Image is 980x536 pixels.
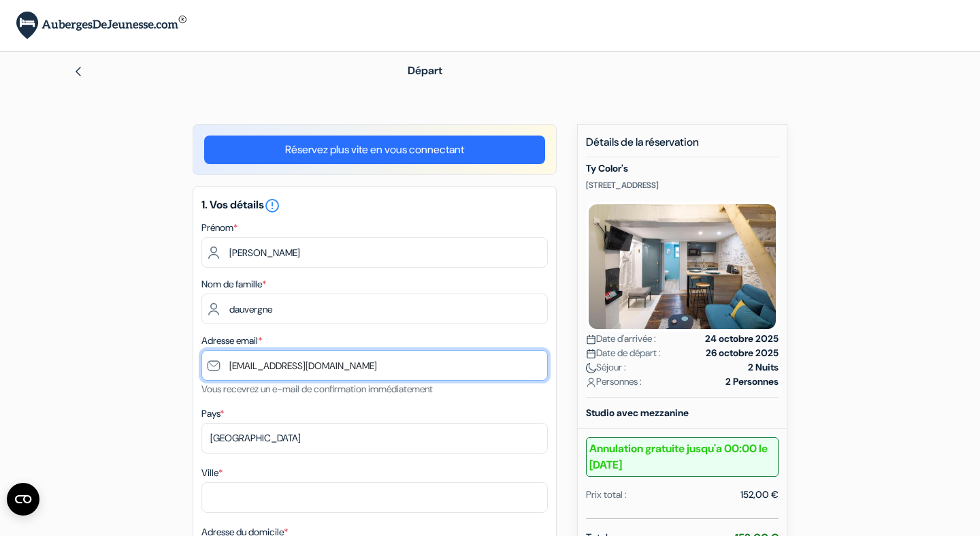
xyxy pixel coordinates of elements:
img: left_arrow.svg [73,66,84,77]
img: AubergesDeJeunesse.com [16,12,186,40]
h5: Ty Color's [586,163,779,174]
b: Studio avec mezzanine [586,407,689,419]
span: Date d'arrivée : [586,332,656,346]
img: calendar.svg [586,349,596,359]
label: Pays [201,407,224,421]
a: Réservez plus vite en vous connectant [204,136,545,164]
img: moon.svg [586,363,596,373]
button: Ouvrir le widget CMP [7,483,39,516]
input: Entrer adresse e-mail [201,350,548,381]
strong: 2 Personnes [725,375,779,389]
div: Prix total : [586,488,627,502]
img: calendar.svg [586,334,596,345]
i: error_outline [264,198,280,214]
input: Entrez votre prénom [201,237,548,268]
label: Nom de famille [201,277,266,291]
small: Vous recevrez un e-mail de confirmation immédiatement [201,383,433,395]
label: Adresse email [201,334,262,348]
img: user_icon.svg [586,377,596,388]
a: error_outline [264,198,280,212]
label: Ville [201,466,223,480]
h5: Détails de la réservation [586,136,779,157]
span: Départ [408,63,442,78]
b: Annulation gratuite jusqu'a 00:00 le [DATE] [586,437,779,477]
span: Date de départ : [586,346,661,360]
h5: 1. Vos détails [201,198,548,214]
input: Entrer le nom de famille [201,294,548,324]
strong: 24 octobre 2025 [705,332,779,346]
p: [STREET_ADDRESS] [586,180,779,191]
div: 152,00 € [740,488,779,502]
label: Prénom [201,221,238,235]
strong: 2 Nuits [748,360,779,375]
span: Personnes : [586,375,642,389]
strong: 26 octobre 2025 [706,346,779,360]
span: Séjour : [586,360,626,375]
